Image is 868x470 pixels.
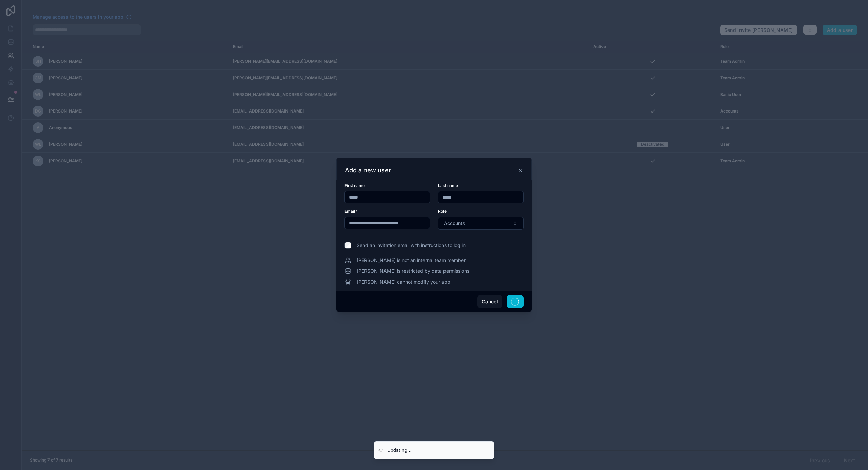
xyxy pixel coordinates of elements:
span: Send an invitation email with instructions to log in [357,242,466,249]
span: Role [438,209,447,214]
span: [PERSON_NAME] is not an internal team member [357,257,466,264]
span: [PERSON_NAME] is restricted by data permissions [357,268,469,274]
h3: Add a new user [345,166,391,175]
button: Cancel [477,295,502,308]
span: Last name [438,183,458,188]
span: Email [344,209,355,214]
span: Accounts [444,220,465,227]
button: Select Button [438,217,524,230]
span: [PERSON_NAME] cannot modify your app [357,279,450,285]
span: First name [344,183,365,188]
input: Send an invitation email with instructions to log in [344,242,351,249]
div: Updating... [387,447,412,454]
